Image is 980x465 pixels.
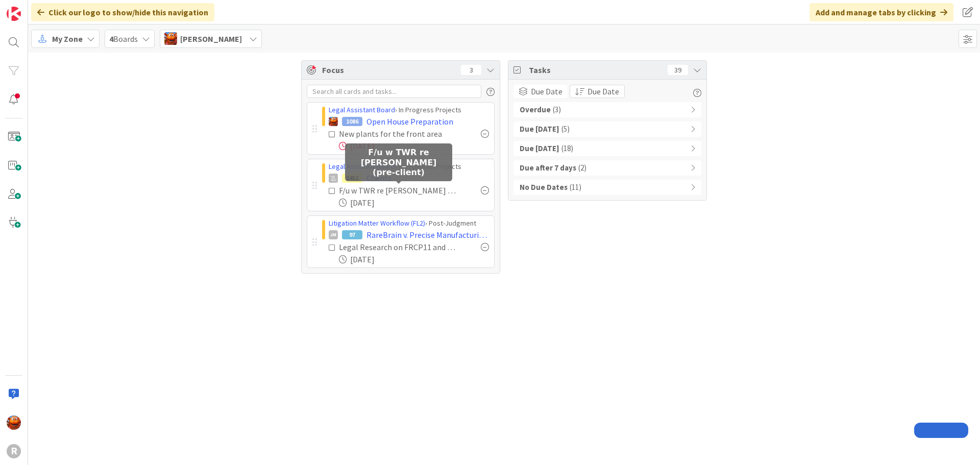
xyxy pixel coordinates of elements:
[529,64,663,76] span: Tasks
[531,85,562,97] span: Due Date
[578,162,586,174] span: ( 2 )
[329,161,489,172] div: › In Progress Projects
[520,104,551,116] b: Overdue
[587,85,619,97] span: Due Date
[7,7,21,21] img: Visit kanbanzone.com
[109,33,138,45] span: Boards
[329,218,425,228] a: Litigation Matter Workflow (FL2)
[810,3,953,21] div: Add and manage tabs by clicking
[329,105,489,115] div: › In Progress Projects
[339,140,489,152] div: [DATE]
[339,197,489,209] div: [DATE]
[520,162,576,174] b: Due after 7 days
[164,32,177,45] img: KA
[553,104,561,116] span: ( 3 )
[339,184,458,197] div: F/u w TWR re [PERSON_NAME] (pre-client)
[668,65,688,75] div: 39
[342,117,362,126] div: 1086
[180,33,242,45] span: [PERSON_NAME]
[339,253,489,265] div: [DATE]
[461,65,481,75] div: 3
[561,143,573,155] span: ( 18 )
[339,241,458,253] div: Legal Research on FRCP11 and Vexatious Litigation
[366,115,453,128] span: Open House Preparation
[520,124,559,135] b: Due [DATE]
[7,444,21,458] div: R
[339,128,458,140] div: New plants for the front area
[322,64,453,76] span: Focus
[329,230,338,239] div: JM
[342,174,362,183] div: 1452
[52,33,83,45] span: My Zone
[349,148,448,177] h5: F/u w TWR re [PERSON_NAME] (pre-client)
[342,230,362,239] div: 97
[570,182,581,193] span: ( 11 )
[329,162,395,171] a: Legal Assistant Board
[570,85,625,98] button: Due Date
[329,218,489,229] div: › Post-Judgment
[109,34,113,44] b: 4
[307,85,481,98] input: Search all cards and tasks...
[31,3,214,21] div: Click our logo to show/hide this navigation
[366,229,489,241] span: RareBrain v. Precise Manufacturing & Engineering
[329,105,395,114] a: Legal Assistant Board
[520,143,559,155] b: Due [DATE]
[561,124,570,135] span: ( 5 )
[329,117,338,126] img: KA
[520,182,568,193] b: No Due Dates
[7,415,21,430] img: KA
